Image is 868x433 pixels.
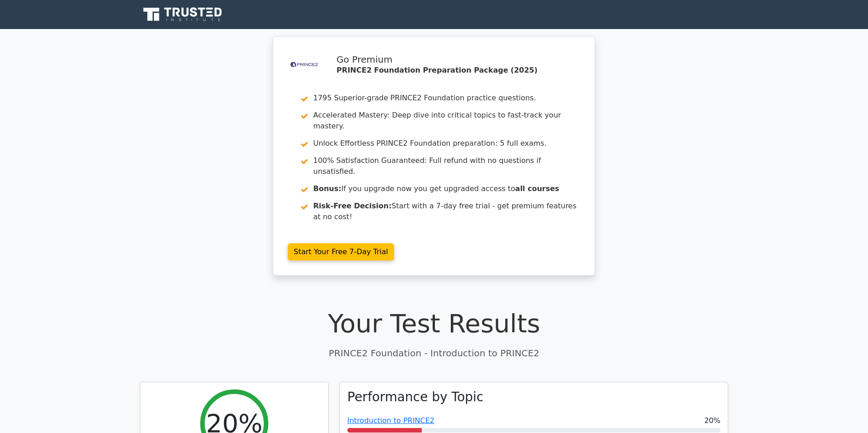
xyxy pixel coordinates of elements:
p: PRINCE2 Foundation - Introduction to PRINCE2 [140,346,728,360]
span: 20% [704,415,720,426]
h1: Your Test Results [140,308,728,339]
a: Introduction to PRINCE2 [347,416,434,425]
h3: Performance by Topic [347,389,483,405]
a: Start Your Free 7-Day Trial [288,243,394,261]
